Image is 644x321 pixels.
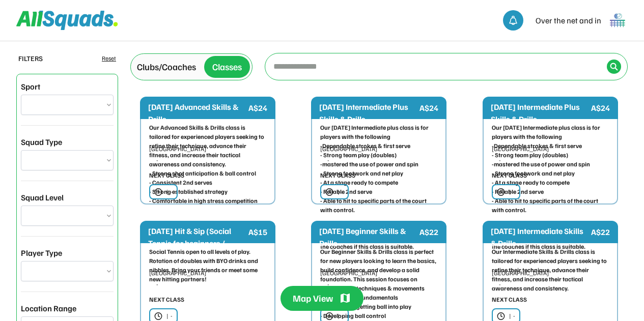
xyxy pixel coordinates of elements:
[21,247,62,259] div: Player Type
[154,188,162,196] img: clock.svg
[154,312,162,320] img: clock.svg
[21,191,64,203] div: Squad Level
[319,225,417,249] div: [DATE] Beginner Skills & Drills
[591,226,610,238] div: A$22
[149,247,266,284] div: Social Tennis open to all levels of play. Rotation of doubles with BYO drinks and nibbles. Bring ...
[148,225,246,261] div: [DATE] Hit & Sip (Social Tennis for beginners / Intermediate)
[149,144,266,154] div: [GEOGRAPHIC_DATA]
[156,280,266,289] div: -
[320,269,437,278] div: [GEOGRAPHIC_DATA]
[166,311,173,320] div: | -
[327,280,437,289] div: -
[491,101,589,125] div: [DATE] Intermediate Plus Skills & Drills
[492,171,527,180] div: NEXT CLASS
[491,225,589,249] div: [DATE] Intermediate Skills & Drills
[492,247,609,293] div: Our Intermediate Skills & Drills class is tailored for experienced players seeking to refine thei...
[499,156,609,165] div: -
[18,53,43,64] div: FILTERS
[607,10,628,31] img: 1000005499.png
[293,292,333,305] div: Map View
[419,226,438,238] div: A$22
[248,226,267,238] div: A$15
[319,101,417,125] div: [DATE] Intermediate Plus Skills & Drills
[148,101,246,125] div: [DATE] Advanced Skills & Drills
[102,54,116,63] div: Reset
[21,80,40,93] div: Sport
[492,144,609,154] div: [GEOGRAPHIC_DATA]
[497,312,505,320] img: clock.svg
[610,63,618,71] img: Icon%20%2838%29.svg
[149,123,266,206] div: Our Advanced Skills & Drills class is tailored for experienced players seeking to refine their te...
[536,14,601,26] div: Over the net and in
[212,60,242,74] div: Classes
[492,269,609,278] div: [GEOGRAPHIC_DATA]
[508,15,518,25] img: bell-03%20%281%29.svg
[325,312,333,320] img: clock.svg
[320,144,437,154] div: [GEOGRAPHIC_DATA]
[338,187,344,196] div: | -
[499,280,609,289] div: -
[492,123,609,251] div: Our [DATE] Intermediate plus class is for players with the following -Dependable strokes & first ...
[497,188,505,196] img: clock.svg
[327,156,437,165] div: -
[149,171,184,180] div: NEXT CLASS
[509,187,515,196] div: | -
[21,136,62,148] div: Squad Type
[137,60,196,74] div: Clubs/Coaches
[325,188,333,196] img: clock.svg
[591,102,610,114] div: A$24
[320,123,437,251] div: Our [DATE] Intermediate plus class is for players with the following -Dependable strokes & first ...
[166,187,173,196] div: | -
[149,269,266,278] div: [GEOGRAPHIC_DATA]
[419,102,438,114] div: A$24
[338,311,344,320] div: | -
[248,102,267,114] div: A$24
[156,156,266,165] div: -
[320,171,355,180] div: NEXT CLASS
[509,311,515,320] div: | -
